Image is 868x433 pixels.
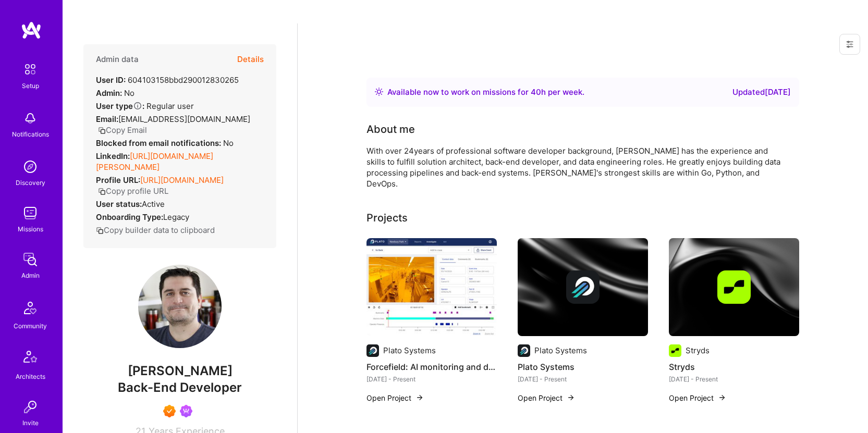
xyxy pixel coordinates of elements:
[22,80,39,91] div: Setup
[366,121,415,137] div: About me
[366,145,784,189] div: With over 24years of professional software developer background, [PERSON_NAME] has the experience...
[366,210,408,226] div: Projects
[96,138,234,149] div: No
[96,88,122,98] strong: Admin:
[98,185,168,196] button: Copy profile URL
[531,87,541,97] span: 40
[118,114,250,124] span: [EMAIL_ADDRESS][DOMAIN_NAME]
[669,344,681,357] img: Company logo
[138,265,222,348] img: User Avatar
[180,405,192,417] img: Been on Mission
[96,151,213,172] a: [URL][DOMAIN_NAME][PERSON_NAME]
[534,345,587,356] div: Plato Systems
[732,86,791,98] div: Updated [DATE]
[96,151,130,161] strong: LinkedIn:
[518,360,648,374] h4: Plato Systems
[20,108,41,129] img: bell
[20,397,41,417] img: Invite
[375,88,383,96] img: Availability
[18,346,43,371] img: Architects
[96,225,215,236] button: Copy builder data to clipboard
[12,129,49,140] div: Notifications
[18,295,43,320] img: Community
[20,156,41,177] img: discovery
[518,374,648,385] div: [DATE] - Present
[366,344,379,357] img: Company logo
[669,238,799,336] img: cover
[16,371,45,382] div: Architects
[118,380,242,395] span: Back-End Developer
[142,199,165,209] span: Active
[669,374,799,385] div: [DATE] - Present
[366,360,497,374] h4: Forcefield: AI monitoring and data visualization
[96,101,144,111] strong: User type :
[518,238,648,336] img: cover
[567,393,575,402] img: arrow-right
[518,392,575,403] button: Open Project
[686,345,710,356] div: Stryds
[518,344,530,357] img: Company logo
[96,101,194,112] div: Regular user
[96,138,223,148] strong: Blocked from email notifications:
[717,270,751,304] img: Company logo
[22,417,39,428] div: Invite
[20,203,41,224] img: teamwork
[366,392,424,403] button: Open Project
[237,44,264,75] button: Details
[366,238,497,336] img: Forcefield: AI monitoring and data visualization
[96,227,104,234] i: icon Copy
[19,58,41,80] img: setup
[96,55,139,64] h4: Admin data
[96,75,126,85] strong: User ID:
[18,224,43,234] div: Missions
[140,175,224,185] a: [URL][DOMAIN_NAME]
[96,114,118,124] strong: Email:
[14,320,47,331] div: Community
[98,127,106,134] i: icon Copy
[415,393,424,402] img: arrow-right
[718,393,726,402] img: arrow-right
[163,405,176,417] img: Exceptional A.Teamer
[366,374,497,385] div: [DATE] - Present
[669,392,726,403] button: Open Project
[98,125,147,135] button: Copy Email
[669,360,799,374] h4: Stryds
[163,212,189,222] span: legacy
[96,75,239,85] div: 604103158bbd290012830265
[566,270,600,304] img: Company logo
[20,249,41,270] img: admin teamwork
[21,21,42,40] img: logo
[133,101,142,110] i: Help
[96,199,142,209] strong: User status:
[96,88,135,98] div: No
[387,86,584,98] div: Available now to work on missions for h per week .
[98,188,106,195] i: icon Copy
[383,345,436,356] div: Plato Systems
[96,175,140,185] strong: Profile URL:
[83,363,276,379] span: [PERSON_NAME]
[96,212,163,222] strong: Onboarding Type:
[16,177,45,188] div: Discovery
[21,270,40,281] div: Admin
